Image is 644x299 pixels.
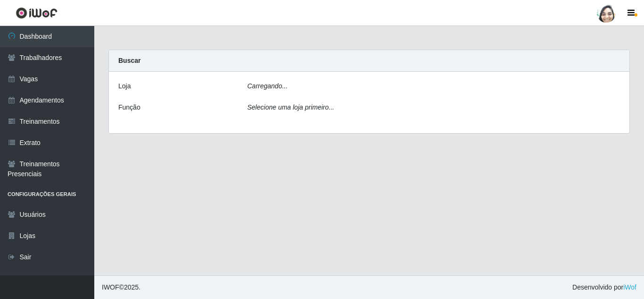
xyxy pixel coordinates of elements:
span: Desenvolvido por [572,282,636,292]
span: IWOF [102,283,119,291]
img: CoreUI Logo [16,7,58,19]
i: Carregando... [248,82,288,90]
a: iWof [623,283,636,291]
strong: Buscar [118,57,140,64]
label: Loja [118,81,131,91]
span: © 2025 . [102,282,140,292]
label: Função [118,103,140,112]
i: Selecione uma loja primeiro... [248,103,334,111]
